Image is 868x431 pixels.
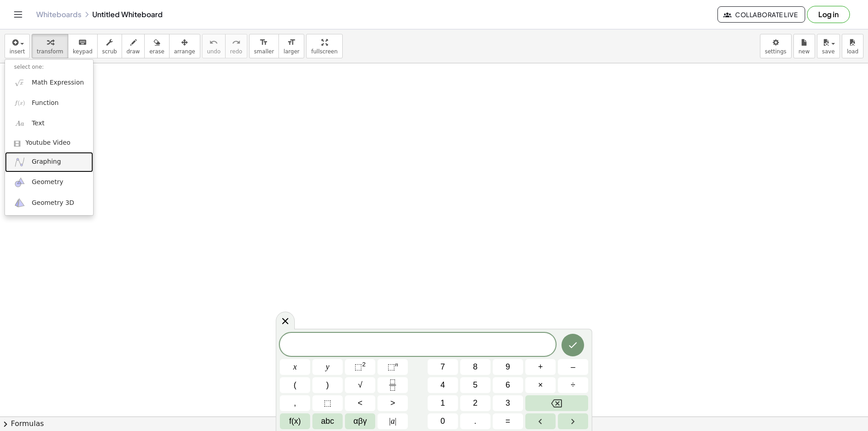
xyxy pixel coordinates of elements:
span: Collaborate Live [725,10,797,19]
button: format_sizesmaller [249,34,279,58]
button: Less than [345,395,375,411]
span: 3 [505,397,510,409]
span: √ [358,379,363,391]
span: 8 [473,361,477,373]
button: Equals [493,413,523,429]
a: Math Expression [5,72,93,93]
button: Backspace [525,395,588,411]
span: 6 [505,379,510,391]
button: Superscript [377,359,408,375]
i: format_size [287,37,296,48]
span: , [294,397,296,409]
button: Collaborate Live [717,6,805,23]
a: Text [5,114,93,134]
span: × [538,379,543,391]
button: draw [122,34,145,58]
span: < [358,397,363,409]
button: Plus [525,359,556,375]
span: Geometry [32,178,63,187]
span: a [389,415,396,427]
span: ⬚ [324,397,331,409]
span: ) [326,379,329,391]
img: ggb-graphing.svg [14,156,25,168]
img: ggb-3d.svg [14,197,25,208]
i: format_size [259,37,268,48]
button: Right arrow [558,413,588,429]
button: 7 [428,359,458,375]
a: Whiteboards [36,10,81,19]
span: = [505,415,510,427]
img: ggb-geometry.svg [14,177,25,188]
button: . [460,413,491,429]
button: load [842,34,863,58]
span: 9 [505,361,510,373]
span: > [390,397,395,409]
button: 8 [460,359,491,375]
button: keyboardkeypad [68,34,98,58]
button: scrub [97,34,122,58]
button: transform [32,34,68,58]
span: x [293,361,297,373]
span: 7 [440,361,445,373]
span: Text [32,119,44,128]
span: Graphing [32,157,61,166]
button: format_sizelarger [278,34,304,58]
span: 4 [440,379,445,391]
button: ) [312,377,343,393]
span: insert [9,48,25,55]
button: Absolute value [377,413,408,429]
a: Graphing [5,152,93,172]
button: Squared [345,359,375,375]
span: draw [127,48,140,55]
button: 2 [460,395,491,411]
span: save [822,48,835,55]
li: select one: [5,62,93,72]
i: keyboard [78,37,87,48]
span: erase [149,48,164,55]
a: Geometry [5,172,93,193]
button: Functions [280,413,310,429]
button: Times [525,377,556,393]
button: erase [144,34,169,58]
span: scrub [102,48,117,55]
span: Function [32,99,59,108]
button: Log in [807,6,850,23]
span: transform [37,48,63,55]
button: Minus [558,359,588,375]
button: , [280,395,310,411]
button: Fraction [377,377,408,393]
sup: n [395,361,398,368]
span: larger [283,48,299,55]
span: arrange [174,48,195,55]
span: abc [321,415,334,427]
button: save [817,34,840,58]
button: y [312,359,343,375]
img: sqrt_x.png [14,77,25,88]
a: Function [5,93,93,113]
button: settings [760,34,792,58]
button: x [280,359,310,375]
span: | [395,417,396,426]
span: αβγ [354,415,367,427]
span: smaller [254,48,274,55]
span: 0 [440,415,445,427]
span: settings [765,48,787,55]
button: Toggle navigation [11,7,25,22]
span: . [474,415,476,427]
span: ( [294,379,297,391]
button: redoredo [225,34,247,58]
span: ⬚ [354,362,362,371]
span: ⬚ [387,362,395,371]
button: 3 [493,395,523,411]
button: 6 [493,377,523,393]
span: y [326,361,330,373]
sup: 2 [362,361,366,368]
button: Alphabet [312,413,343,429]
button: 4 [428,377,458,393]
span: 2 [473,397,477,409]
button: 0 [428,413,458,429]
span: Math Expression [32,78,84,87]
span: 5 [473,379,477,391]
button: Divide [558,377,588,393]
i: undo [209,37,218,48]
